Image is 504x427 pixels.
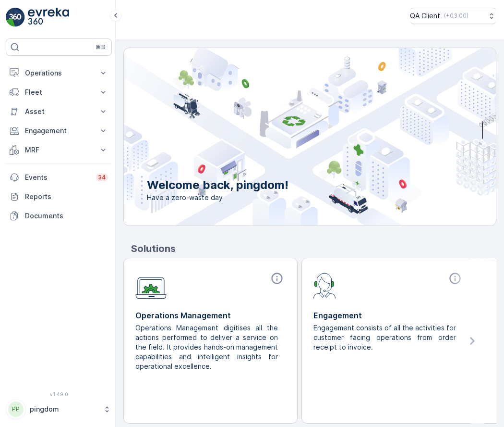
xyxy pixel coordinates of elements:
[6,206,112,226] a: Documents
[8,402,24,417] div: PP
[6,187,112,206] a: Reports
[28,8,69,27] img: logo_light-DOdMpM7g.png
[444,12,468,20] p: ( +03:00 )
[6,8,25,27] img: logo
[25,192,108,201] p: Reports
[135,310,286,321] p: Operations Management
[96,43,105,51] p: ⌘B
[6,63,112,83] button: Operations
[25,107,93,116] p: Asset
[313,310,464,321] p: Engagement
[6,121,112,140] button: Engagement
[6,168,112,187] a: Events34
[6,391,112,397] span: v 1.49.0
[81,48,496,226] img: city illustration
[135,323,278,371] p: Operations Management digitises all the actions performed to deliver a service on the field. It p...
[6,140,112,160] button: MRF
[25,88,93,97] p: Fleet
[131,241,496,256] p: Solutions
[147,193,288,202] span: Have a zero-waste day
[6,399,112,419] button: PPpingdom
[25,173,90,182] p: Events
[25,211,108,221] p: Documents
[25,126,93,136] p: Engagement
[30,404,98,414] p: pingdom
[313,272,336,299] img: module-icon
[98,174,106,181] p: 34
[410,8,496,24] button: QA Client(+03:00)
[147,177,288,193] p: Welcome back, pingdom!
[6,83,112,102] button: Fleet
[135,272,167,299] img: module-icon
[410,11,440,21] p: QA Client
[25,145,93,155] p: MRF
[25,68,93,78] p: Operations
[6,102,112,121] button: Asset
[313,323,456,352] p: Engagement consists of all the activities for customer facing operations from order receipt to in...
